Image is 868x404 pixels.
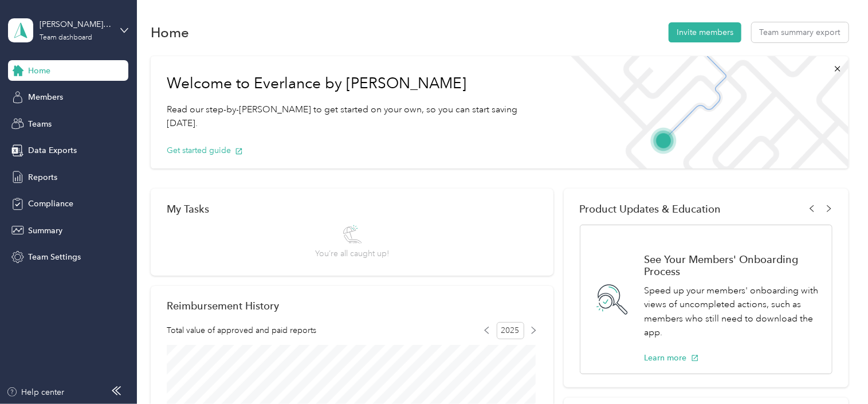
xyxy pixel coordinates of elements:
span: Compliance [28,198,73,210]
h2: Reimbursement History [167,300,279,312]
button: Learn more [645,352,699,364]
h1: Welcome to Everlance by [PERSON_NAME] [167,74,543,93]
img: Welcome to everlance [560,56,849,168]
div: My Tasks [167,203,537,215]
p: Speed up your members' onboarding with views of uncompleted actions, such as members who still ne... [645,284,820,340]
button: Invite members [669,22,741,42]
span: Total value of approved and paid reports [167,324,316,336]
span: Team Settings [28,251,81,263]
iframe: Everlance-gr Chat Button Frame [804,340,868,404]
span: Reports [28,171,57,183]
span: Home [28,65,50,77]
button: Help center [6,386,65,398]
button: Get started guide [167,144,243,156]
span: Teams [28,118,52,130]
p: Read our step-by-[PERSON_NAME] to get started on your own, so you can start saving [DATE]. [167,103,543,131]
span: You’re all caught up! [315,248,389,260]
span: 2025 [497,322,524,339]
h1: See Your Members' Onboarding Process [645,253,820,277]
button: Team summary export [752,22,849,42]
span: Members [28,91,63,103]
div: Team dashboard [40,34,92,41]
span: Summary [28,225,62,237]
span: Data Exports [28,144,77,156]
span: Product Updates & Education [580,203,721,215]
div: [PERSON_NAME] Approved [40,18,111,30]
h1: Home [151,26,189,38]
